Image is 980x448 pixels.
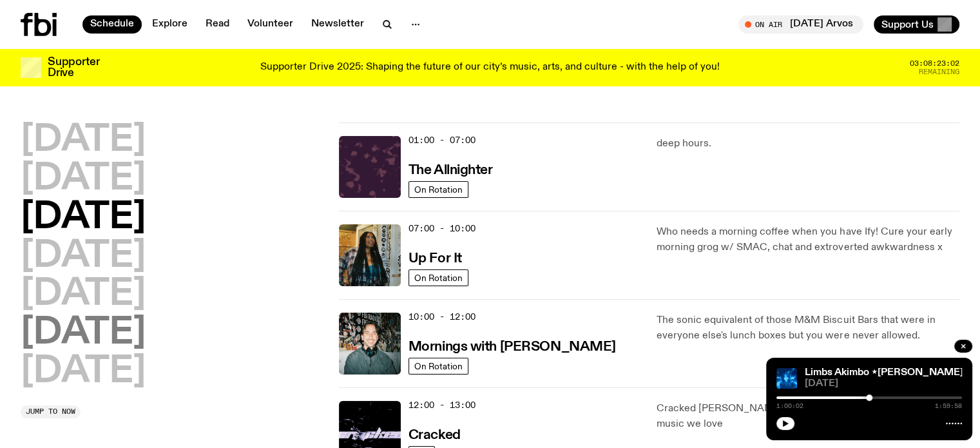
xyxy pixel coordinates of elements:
[408,426,461,442] a: Cracked
[408,358,468,375] a: On Rotation
[881,19,934,30] span: Support Us
[414,184,463,194] span: On Rotation
[935,403,962,409] span: 1:59:58
[738,15,863,34] button: On Air[DATE] Arvos
[910,60,959,67] span: 03:08:23:02
[874,15,959,34] button: Support Us
[260,62,720,73] p: Supporter Drive 2025: Shaping the future of our city’s music, arts, and culture - with the help o...
[408,181,468,198] a: On Rotation
[339,313,401,375] img: Radio presenter Ben Hansen sits in front of a wall of photos and an fbi radio sign. Film photo. B...
[26,408,75,415] span: Jump to now
[414,361,463,371] span: On Rotation
[339,224,401,286] img: Ify - a Brown Skin girl with black braided twists, looking up to the side with her tongue stickin...
[408,134,476,146] span: 01:00 - 07:00
[776,403,803,409] span: 1:00:02
[408,338,616,354] a: Mornings with [PERSON_NAME]
[21,354,146,390] button: [DATE]
[21,315,146,351] button: [DATE]
[21,122,146,159] button: [DATE]
[303,15,372,34] a: Newsletter
[82,15,142,34] a: Schedule
[21,200,146,236] button: [DATE]
[408,340,616,354] h3: Mornings with [PERSON_NAME]
[657,401,959,432] p: Cracked [PERSON_NAME] open the creative process behind the music we love
[657,136,959,151] p: deep hours.
[805,367,970,378] a: Limbs Akimbo ⋆[PERSON_NAME]⋆
[408,399,476,411] span: 12:00 - 13:00
[657,313,959,344] p: The sonic equivalent of those M&M Biscuit Bars that were in everyone else's lunch boxes but you w...
[408,164,493,177] h3: The Allnighter
[48,57,99,79] h3: Supporter Drive
[414,273,463,282] span: On Rotation
[919,68,959,75] span: Remaining
[408,161,493,177] a: The Allnighter
[198,15,237,34] a: Read
[408,429,461,442] h3: Cracked
[21,161,146,197] button: [DATE]
[21,239,146,275] button: [DATE]
[408,222,476,235] span: 07:00 - 10:00
[657,224,959,255] p: Who needs a morning coffee when you have Ify! Cure your early morning grog w/ SMAC, chat and extr...
[21,277,146,313] button: [DATE]
[144,15,195,34] a: Explore
[408,311,476,323] span: 10:00 - 12:00
[408,249,462,266] a: Up For It
[408,252,462,266] h3: Up For It
[240,15,301,34] a: Volunteer
[408,269,468,286] a: On Rotation
[21,405,81,418] button: Jump to now
[805,379,962,389] span: [DATE]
